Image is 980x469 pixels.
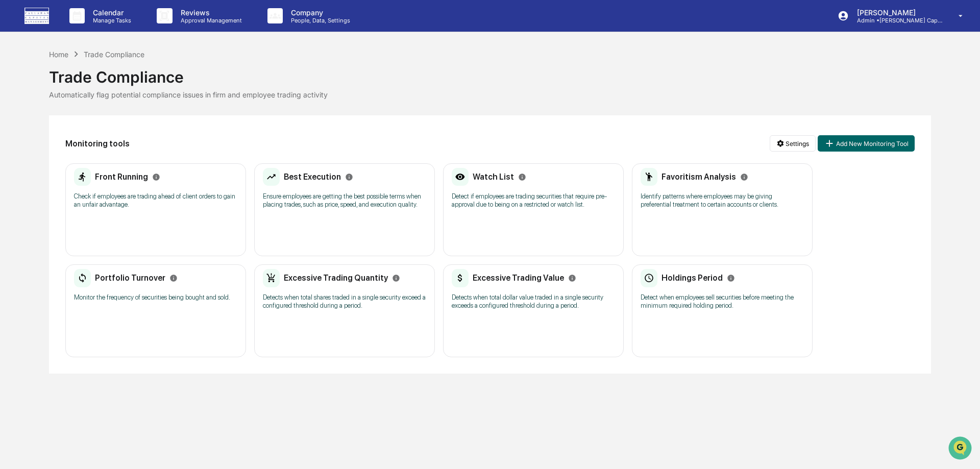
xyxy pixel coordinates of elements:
svg: Info [568,274,576,282]
div: We're available if you need us! [35,88,129,96]
div: Automatically flag potential compliance issues in firm and employee trading activity [49,90,931,99]
p: Company [283,8,355,17]
svg: Info [169,274,178,282]
a: Powered byPylon [72,172,124,181]
p: Calendar [85,8,136,17]
p: How can we help? [10,21,186,38]
div: Home [49,50,68,59]
p: Identify patterns where employees may be giving preferential treatment to certain accounts or cli... [641,192,804,209]
div: 🗄️ [74,130,82,138]
svg: Info [152,173,160,181]
h2: Watch List [473,172,514,182]
h2: Portfolio Turnover [95,273,165,283]
h2: Excessive Trading Value [473,273,564,283]
span: Pylon [102,173,124,181]
a: 🗄️Attestations [70,125,131,143]
p: Manage Tasks [85,17,136,24]
iframe: Open customer support [947,435,975,463]
p: Monitor the frequency of securities being bought and sold. [74,293,237,302]
p: Detect when employees sell securities before meeting the minimum required holding period. [641,293,804,310]
p: Reviews [173,8,247,17]
h2: Front Running [95,172,148,182]
p: People, Data, Settings [283,17,355,24]
p: [PERSON_NAME] [849,8,944,17]
img: 1746055101610-c473b297-6a78-478c-a979-82029cc54cd1 [10,78,29,96]
span: Preclearance [20,129,66,139]
p: Check if employees are trading ahead of client orders to gain an unfair advantage. [74,192,237,209]
p: Detects when total shares traded in a single security exceed a configured threshold during a period. [263,293,426,310]
p: Detects when total dollar value traded in a single security exceeds a configured threshold during... [452,293,615,310]
h2: Holdings Period [661,273,723,283]
h2: Monitoring tools [65,139,130,149]
svg: Info [727,274,735,282]
h2: Excessive Trading Quantity [284,273,388,283]
p: Ensure employees are getting the best possible terms when placing trades, such as price, speed, a... [263,192,426,209]
div: Trade Compliance [84,50,144,59]
button: Add New Monitoring Tool [818,135,915,152]
svg: Info [518,173,526,181]
button: Settings [770,135,816,152]
div: 🔎 [10,149,18,157]
span: Attestations [84,129,127,139]
a: 🔎Data Lookup [6,144,68,162]
p: Approval Management [173,17,247,24]
svg: Info [345,173,353,181]
div: Start new chat [35,78,167,88]
div: 🖐️ [10,130,18,138]
h2: Favoritism Analysis [661,172,736,182]
img: logo [24,8,49,24]
button: Start new chat [174,81,186,93]
svg: Info [740,173,748,181]
span: Data Lookup [20,148,64,158]
svg: Info [392,274,400,282]
p: Detect if employees are trading securities that require pre-approval due to being on a restricted... [452,192,615,209]
div: Trade Compliance [49,60,931,86]
a: 🖐️Preclearance [6,125,70,143]
h2: Best Execution [284,172,341,182]
p: Admin • [PERSON_NAME] Capital [849,17,944,24]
